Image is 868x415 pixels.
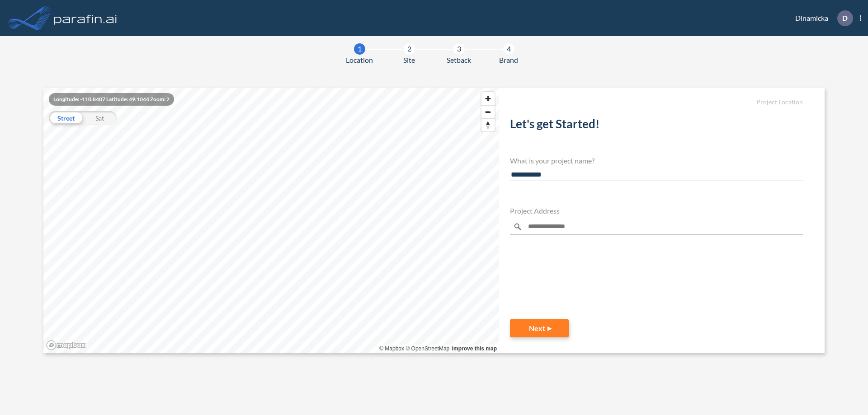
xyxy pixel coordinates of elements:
div: 4 [503,43,514,55]
div: 2 [404,43,415,55]
div: 1 [354,43,365,55]
h4: What is your project name? [510,156,803,165]
span: Setback [447,55,471,65]
span: Reset bearing to north [481,119,495,131]
a: Mapbox homepage [46,340,86,350]
button: Reset bearing to north [481,118,495,131]
a: OpenStreetMap [406,345,449,352]
h2: Let's get Started! [510,117,803,135]
a: Mapbox [379,345,404,352]
span: Zoom out [481,106,495,118]
span: Location [346,55,373,65]
div: Sat [83,111,117,125]
div: 3 [453,43,465,55]
span: Brand [499,55,518,65]
img: logo [52,9,119,27]
button: Zoom in [481,92,495,105]
button: Next [510,319,569,337]
div: Longitude: -110.8407 Latitude: 49.1044 Zoom: 2 [49,93,174,106]
h4: Project Address [510,206,803,215]
button: Zoom out [481,105,495,118]
span: Site [403,55,415,65]
div: Street [49,111,83,125]
p: D [842,14,848,22]
input: Enter a location [510,219,803,235]
canvas: Map [43,88,499,353]
a: Improve this map [452,345,497,352]
h5: Project Location [510,98,803,106]
div: Dinamicka [782,10,861,26]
